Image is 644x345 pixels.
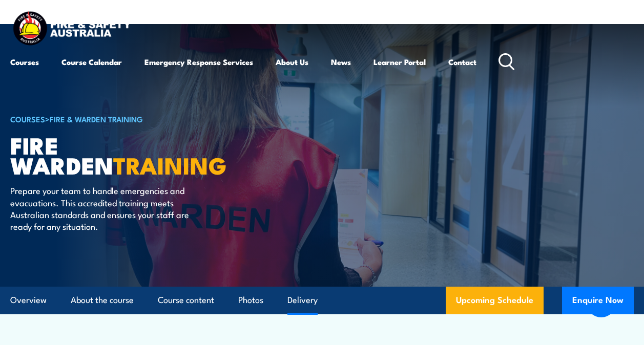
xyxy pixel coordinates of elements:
[10,113,45,124] a: COURSES
[10,50,39,74] a: Courses
[446,287,544,314] a: Upcoming Schedule
[373,50,426,74] a: Learner Portal
[10,113,263,125] h6: >
[10,135,263,175] h1: Fire Warden
[61,50,122,74] a: Course Calendar
[158,287,214,314] a: Course content
[71,287,134,314] a: About the course
[276,50,308,74] a: About Us
[113,147,227,182] strong: TRAINING
[331,50,351,74] a: News
[562,287,634,314] button: Enquire Now
[238,287,263,314] a: Photos
[448,50,476,74] a: Contact
[10,287,47,314] a: Overview
[287,287,318,314] a: Delivery
[50,113,143,124] a: Fire & Warden Training
[144,50,253,74] a: Emergency Response Services
[10,184,197,232] p: Prepare your team to handle emergencies and evacuations. This accredited training meets Australia...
